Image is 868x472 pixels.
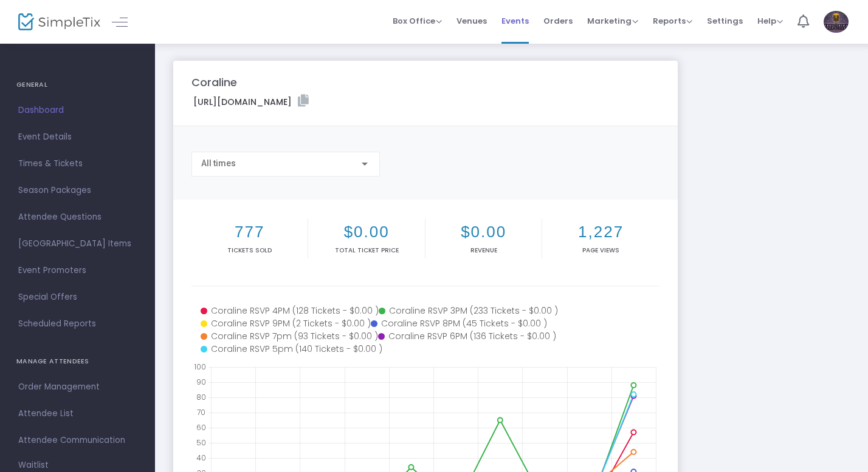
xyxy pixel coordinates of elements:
[194,223,305,241] h2: 777
[196,453,206,463] text: 40
[193,95,309,109] label: [URL][DOMAIN_NAME]
[707,5,743,36] span: Settings
[194,362,206,372] text: 100
[545,246,656,255] p: Page Views
[18,236,137,252] span: [GEOGRAPHIC_DATA] Items
[311,223,422,241] h2: $0.00
[18,459,49,471] span: Waitlist
[393,15,442,27] span: Box Office
[18,263,137,278] span: Event Promoters
[18,379,137,395] span: Order Management
[311,246,422,255] p: Total Ticket Price
[18,316,137,332] span: Scheduled Reports
[18,406,137,422] span: Attendee List
[18,129,137,145] span: Event Details
[18,183,137,198] span: Season Packages
[428,246,539,255] p: Revenue
[587,15,638,27] span: Marketing
[428,223,539,241] h2: $0.00
[18,209,137,225] span: Attendee Questions
[653,15,692,27] span: Reports
[196,422,206,433] text: 60
[18,103,137,118] span: Dashboard
[196,392,206,402] text: 80
[18,433,137,448] span: Attendee Communication
[201,158,236,168] span: All times
[191,74,237,90] m-panel-title: Coraline
[196,437,206,448] text: 50
[196,377,206,387] text: 90
[16,73,139,97] h4: GENERAL
[18,289,137,305] span: Special Offers
[16,349,139,374] h4: MANAGE ATTENDEES
[194,246,305,255] p: Tickets sold
[543,5,573,36] span: Orders
[456,5,487,36] span: Venues
[501,5,529,36] span: Events
[197,407,205,417] text: 70
[18,156,137,172] span: Times & Tickets
[545,223,656,241] h2: 1,227
[757,15,783,27] span: Help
